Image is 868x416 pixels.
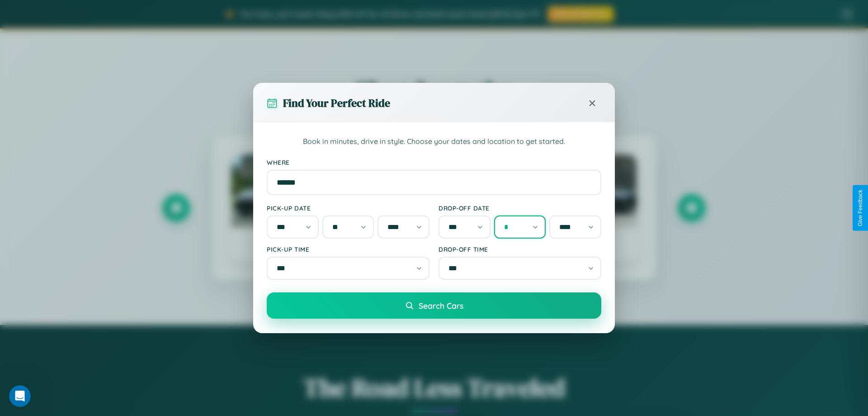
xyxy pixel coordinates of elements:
[267,292,601,319] button: Search Cars
[419,301,463,311] span: Search Cars
[283,96,390,110] h3: Find Your Perfect Ride
[439,204,601,212] label: Drop-off Date
[267,245,429,253] label: Pick-up Time
[439,245,601,253] label: Drop-off Time
[267,136,601,148] p: Book in minutes, drive in style. Choose your dates and location to get started.
[267,204,429,212] label: Pick-up Date
[267,158,601,166] label: Where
